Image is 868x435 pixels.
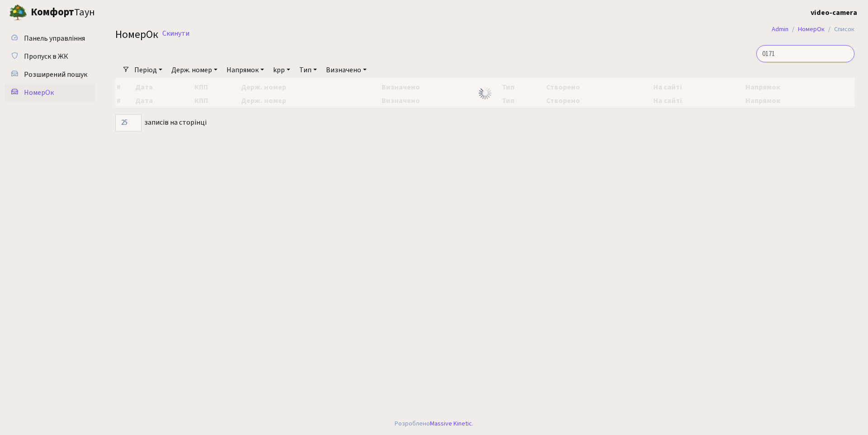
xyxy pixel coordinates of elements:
a: Панель управління [5,29,95,47]
b: Комфорт [31,5,74,19]
span: НомерОк [24,88,54,98]
select: записів на сторінці [115,114,142,131]
li: Список [825,24,854,34]
a: Визначено [322,62,370,78]
a: Тип [296,62,321,78]
a: Держ. номер [168,62,221,78]
a: Massive Kinetic [430,419,472,428]
a: video-camera [811,7,857,18]
img: Обробка... [478,86,492,100]
a: Скинути [162,29,189,38]
label: записів на сторінці [115,114,207,131]
a: Період [131,62,166,78]
a: Admin [772,24,788,34]
a: kpp [269,62,294,78]
a: Розширений пошук [5,65,95,84]
input: Пошук... [756,45,854,62]
a: Пропуск в ЖК [5,47,95,65]
a: Напрямок [223,62,268,78]
img: logo.png [9,4,27,22]
button: Переключити навігацію [113,5,136,20]
span: Розширений пошук [24,70,87,80]
span: Таун [31,5,95,20]
nav: breadcrumb [758,20,868,39]
span: Пропуск в ЖК [24,51,68,61]
div: Розроблено . [395,419,473,429]
a: НомерОк [5,84,95,102]
span: Панель управління [24,33,85,43]
span: НомерОк [115,27,158,42]
b: video-camera [811,8,857,18]
a: НомерОк [798,24,825,34]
